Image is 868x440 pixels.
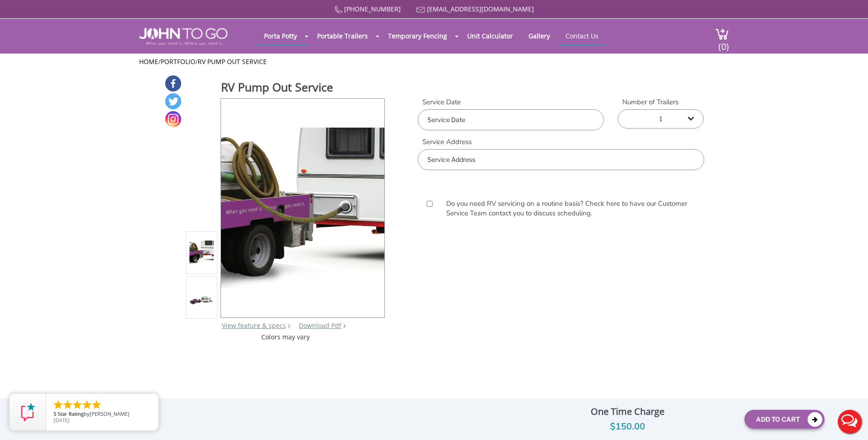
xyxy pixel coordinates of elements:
input: Service Address [418,149,704,170]
a: RV Pump Out Service [198,57,267,66]
a: View feature & specs [222,321,286,330]
span: Star Rating [58,410,84,417]
button: Live Chat [831,403,868,440]
a: Portfolio [161,57,195,66]
ul: / / [139,57,729,66]
img: Product [189,295,214,305]
li:  [81,399,92,410]
img: JOHN to go [139,28,227,45]
span: [DATE] [54,417,70,424]
div: $150.00 [517,419,738,434]
a: Home [139,57,158,66]
a: Porta Potty [257,27,304,45]
img: cart a [715,28,729,40]
img: Call [334,6,342,14]
img: Review Rating [19,403,37,421]
li:  [53,399,64,410]
a: Portable Trailers [310,27,375,45]
img: Mail [416,7,425,13]
a: Unit Calculator [460,27,520,45]
input: Service Date [418,109,604,130]
a: Temporary Fencing [381,27,454,45]
a: Download Pdf [299,321,341,330]
div: One Time Charge [517,404,738,419]
h1: RV Pump Out Service [221,79,386,97]
label: Service Date [418,97,604,107]
img: chevron.png [343,324,346,328]
img: Product [221,128,384,289]
label: Service Address [418,137,704,147]
span: (0) [718,33,729,53]
a: Contact Us [559,27,605,45]
label: Number of Trailers [618,97,704,107]
div: Colors may vary [186,333,386,342]
a: Facebook [165,75,181,91]
a: Gallery [522,27,557,45]
label: Do you need RV servicing on a routine basis? Check here to have our Customer Service Team contact... [442,199,697,219]
button: Add To Cart [744,410,825,429]
img: right arrow icon [288,324,291,328]
span: [PERSON_NAME] [90,410,129,417]
li:  [91,399,102,410]
span: 5 [54,410,56,417]
a: Twitter [165,93,181,109]
a: [PHONE_NUMBER] [344,5,401,13]
img: Product [189,241,214,265]
a: [EMAIL_ADDRESS][DOMAIN_NAME] [427,5,534,13]
li:  [62,399,73,410]
a: Instagram [165,111,181,127]
li:  [72,399,83,410]
span: by [54,411,151,418]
